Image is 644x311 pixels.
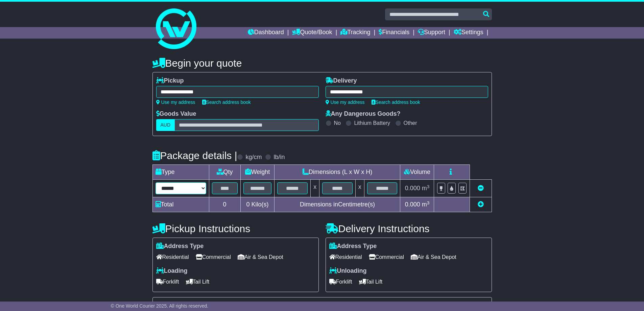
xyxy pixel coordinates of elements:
a: Financials [379,27,409,39]
td: Dimensions (L x W x H) [275,165,400,180]
span: Commercial [369,252,404,262]
a: Support [418,27,445,39]
label: Loading [156,267,188,275]
td: Dimensions in Centimetre(s) [275,197,400,212]
td: Weight [240,165,275,180]
a: Dashboard [248,27,284,39]
h4: Delivery Instructions [326,223,492,234]
label: Pickup [156,77,184,85]
span: 0.000 [405,185,420,192]
span: 0.000 [405,201,420,208]
label: Any Dangerous Goods? [326,110,401,118]
a: Add new item [478,201,484,208]
label: AUD [156,119,175,131]
label: lb/in [273,154,285,161]
span: Forklift [156,276,179,287]
label: Unloading [329,267,367,275]
span: Tail Lift [359,276,383,287]
h4: Pickup Instructions [152,223,319,234]
label: Address Type [156,243,204,250]
td: Qty [209,165,240,180]
a: Use my address [156,99,195,105]
label: Lithium Battery [354,120,390,126]
sup: 3 [427,200,430,205]
a: Search address book [372,99,420,105]
sup: 3 [427,184,430,189]
span: Residential [329,252,362,262]
span: m [422,185,430,192]
a: Use my address [326,99,365,105]
td: x [311,180,319,197]
label: Other [404,120,417,126]
td: Type [152,165,209,180]
span: Forklift [329,276,352,287]
h4: Package details | [152,150,237,161]
label: kg/cm [245,154,262,161]
a: Settings [454,27,483,39]
label: Goods Value [156,110,196,118]
td: Volume [400,165,434,180]
h4: Begin your quote [152,58,492,69]
td: x [355,180,364,197]
label: Delivery [326,77,357,85]
a: Tracking [340,27,370,39]
span: Air & Sea Depot [411,252,456,262]
span: 0 [246,201,249,208]
label: Address Type [329,243,377,250]
td: Total [152,197,209,212]
span: Tail Lift [186,276,210,287]
a: Search address book [202,99,251,105]
span: Residential [156,252,189,262]
label: No [334,120,341,126]
td: Kilo(s) [240,197,275,212]
span: Commercial [196,252,231,262]
span: Air & Sea Depot [238,252,283,262]
a: Remove this item [478,185,484,192]
a: Quote/Book [292,27,332,39]
td: 0 [209,197,240,212]
span: © One World Courier 2025. All rights reserved. [111,303,209,309]
span: m [422,201,430,208]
